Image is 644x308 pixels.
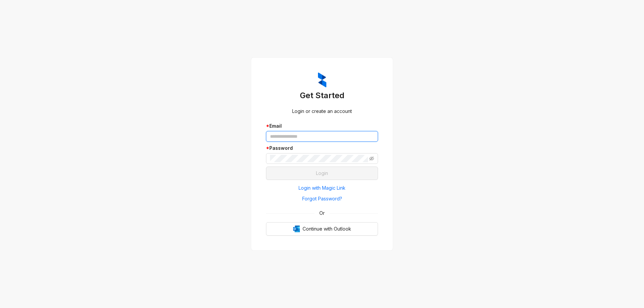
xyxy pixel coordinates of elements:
div: Login or create an account [266,108,378,115]
button: Login [266,167,378,180]
span: eye-invisible [369,156,374,161]
button: OutlookContinue with Outlook [266,222,378,236]
button: Forgot Password? [266,193,378,204]
button: Login with Magic Link [266,183,378,193]
span: Or [315,209,329,217]
span: Login with Magic Link [299,184,345,192]
div: Email [266,122,378,130]
div: Password [266,144,378,152]
img: ZumaIcon [318,72,326,88]
span: Continue with Outlook [303,225,351,233]
span: Forgot Password? [302,195,342,202]
h3: Get Started [266,90,378,101]
img: Outlook [293,226,300,232]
